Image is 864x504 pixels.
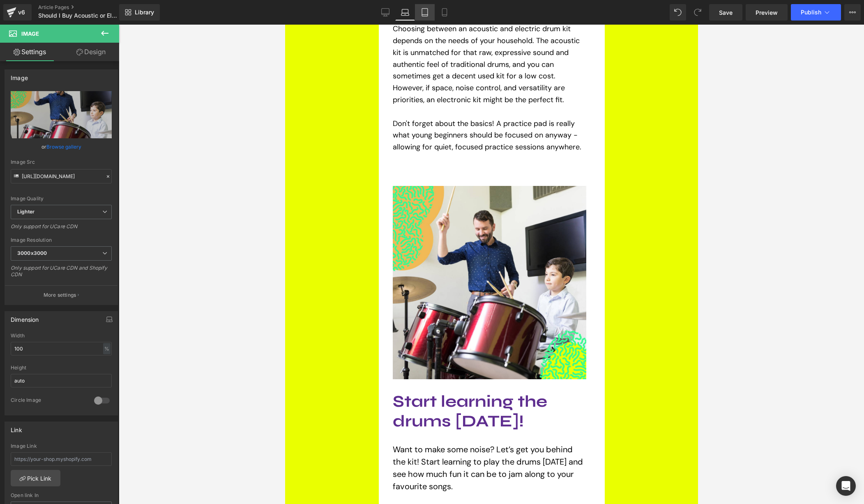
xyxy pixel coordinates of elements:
[119,4,160,21] a: New Library
[746,4,788,21] a: Preview
[376,4,395,21] a: Desktop
[5,285,118,305] button: More settings
[16,7,27,18] div: v6
[108,419,298,467] span: Want to make some noise? Let’s get you behind the kit! Start learning to play the drums [DATE] an...
[435,4,454,21] a: Mobile
[801,9,821,16] span: Publish
[108,93,301,128] p: Don't forget about the basics! A practice pad is really what young beginners should be focused on...
[11,397,86,405] div: Circle Image
[38,12,117,19] span: Should I Buy Acoustic or Electronic Drums?
[11,422,22,433] div: Link
[11,223,112,235] div: Only support for UCare CDN
[11,169,112,183] input: Link
[836,476,856,496] div: Open Intercom Messenger
[11,312,39,323] div: Dimension
[61,43,121,61] a: Design
[3,4,32,21] a: v6
[844,4,861,21] button: More
[670,4,686,21] button: Undo
[11,142,112,151] div: or
[44,291,76,299] p: More settings
[11,452,112,466] input: https://your-shop.myshopify.com
[21,30,39,37] span: Image
[11,374,112,387] input: auto
[11,333,112,339] div: Width
[756,8,778,17] span: Preview
[11,493,112,498] div: Open link In
[11,237,112,243] div: Image Resolution
[791,4,841,21] button: Publish
[11,365,112,371] div: Height
[395,4,415,21] a: Laptop
[17,250,47,256] b: 3000x3000
[415,4,435,21] a: Tablet
[46,140,81,154] a: Browse gallery
[11,70,28,81] div: Image
[103,343,111,354] div: %
[11,443,112,449] div: Image Link
[11,265,112,283] div: Only support for UCare CDN and Shopify CDN
[17,208,35,215] b: Lighter
[719,8,733,17] span: Save
[11,159,112,165] div: Image Src
[108,367,301,406] h1: Start learning the drums [DATE]!
[11,470,60,486] a: Pick Link
[135,9,154,16] span: Library
[11,196,112,202] div: Image Quality
[689,4,706,21] button: Redo
[38,4,133,11] a: Article Pages
[11,342,112,355] input: auto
